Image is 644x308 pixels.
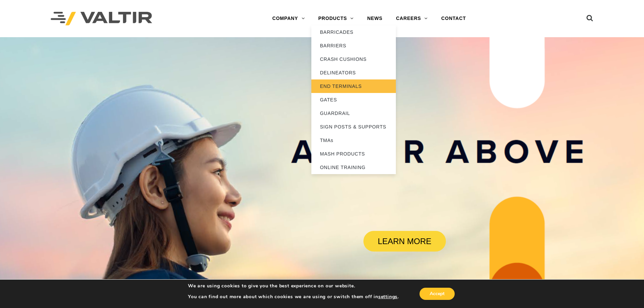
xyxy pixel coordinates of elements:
[311,161,396,174] a: ONLINE TRAINING
[389,12,434,25] a: CAREERS
[434,12,473,25] a: CONTACT
[311,147,396,161] a: MASH PRODUCTS
[311,52,396,66] a: CRASH CUSHIONS
[420,288,455,300] button: Accept
[265,12,311,25] a: COMPANY
[311,66,396,79] a: DELINEATORS
[311,120,396,134] a: SIGN POSTS & SUPPORTS
[360,12,389,25] a: NEWS
[363,231,446,252] a: LEARN MORE
[188,294,399,300] p: You can find out more about which cookies we are using or switch them off in .
[188,283,399,289] p: We are using cookies to give you the best experience on our website.
[311,25,396,39] a: BARRICADES
[311,106,396,120] a: GUARDRAIL
[378,294,398,300] button: settings
[311,134,396,147] a: TMAs
[311,12,360,25] a: PRODUCTS
[51,12,152,26] img: Valtir
[311,39,396,52] a: BARRIERS
[311,93,396,106] a: GATES
[311,79,396,93] a: END TERMINALS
